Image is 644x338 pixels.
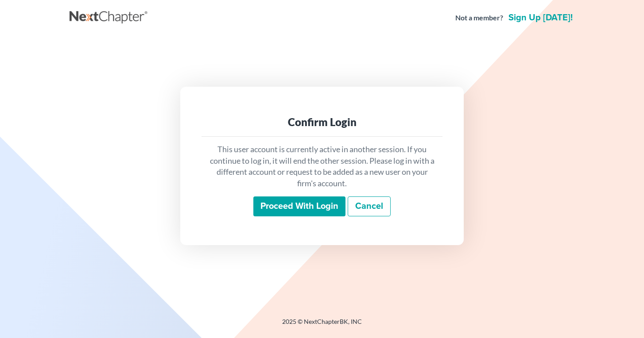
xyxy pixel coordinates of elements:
p: This user account is currently active in another session. If you continue to log in, it will end ... [209,144,435,189]
a: Sign up [DATE]! [507,13,574,22]
a: Cancel [348,196,391,217]
div: 2025 © NextChapterBK, INC [70,317,574,333]
div: Confirm Login [209,115,435,129]
input: Proceed with login [253,196,345,217]
strong: Not a member? [455,13,503,23]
